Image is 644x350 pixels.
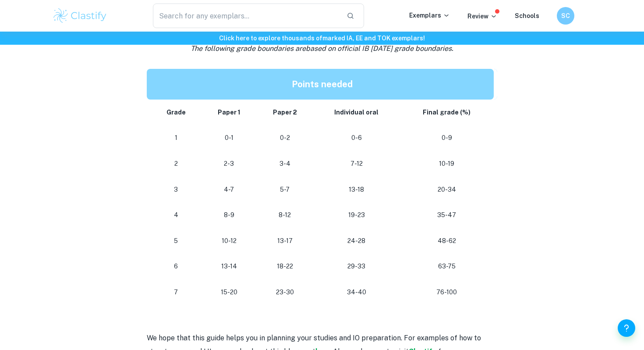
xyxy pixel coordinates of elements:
[218,109,241,116] strong: Paper 1
[407,132,487,144] p: 0-9
[306,44,453,53] span: based on official IB [DATE] grade boundaries.
[618,319,635,337] button: Help and Feedback
[467,11,497,21] p: Review
[157,261,195,272] p: 6
[166,109,186,116] strong: Grade
[263,209,306,221] p: 8-12
[209,132,249,144] p: 0-1
[515,12,539,19] a: Schools
[2,33,642,43] h6: Click here to explore thousands of marked IA, EE and TOK exemplars !
[407,235,487,247] p: 48-62
[320,184,393,196] p: 13-18
[191,44,453,53] i: The following grade boundaries are
[209,209,249,221] p: 8-9
[157,132,195,144] p: 1
[157,286,195,298] p: 7
[52,7,108,25] img: Clastify logo
[209,286,249,298] p: 15-20
[407,286,487,298] p: 76-100
[407,209,487,221] p: 35-47
[407,158,487,170] p: 10-19
[292,79,353,89] strong: Points needed
[320,286,393,298] p: 34-40
[263,235,306,247] p: 13-17
[263,158,306,170] p: 3-4
[320,235,393,247] p: 24-28
[320,132,393,144] p: 0-6
[209,184,249,196] p: 4-7
[157,158,195,170] p: 2
[320,209,393,221] p: 19-23
[209,261,249,272] p: 13-14
[157,184,195,196] p: 3
[263,261,306,272] p: 18-22
[263,132,306,144] p: 0-2
[561,11,571,21] h6: SC
[263,286,306,298] p: 23-30
[153,4,340,28] input: Search for any exemplars...
[334,109,379,116] strong: Individual oral
[157,235,195,247] p: 5
[263,184,306,196] p: 5-7
[209,235,249,247] p: 10-12
[273,109,297,116] strong: Paper 2
[320,158,393,170] p: 7-12
[557,7,574,25] button: SC
[209,158,249,170] p: 2-3
[157,209,195,221] p: 4
[407,184,487,196] p: 20-34
[423,109,471,116] strong: Final grade (%)
[320,261,393,272] p: 29-33
[409,11,450,20] p: Exemplars
[407,261,487,272] p: 63-75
